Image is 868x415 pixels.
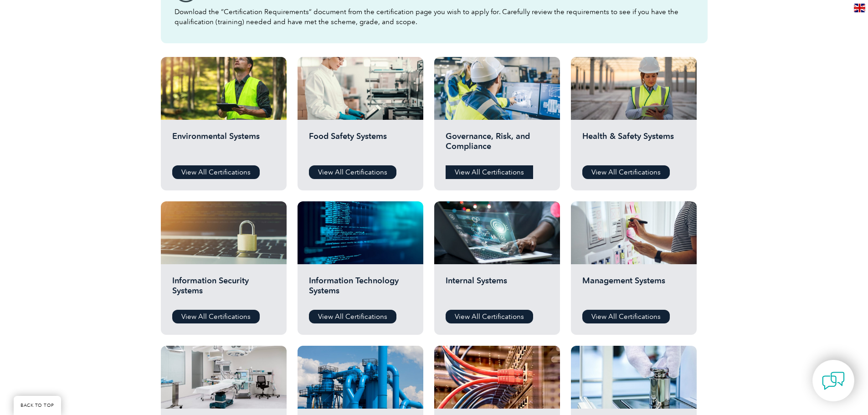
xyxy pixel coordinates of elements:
[582,131,685,159] h2: Health & Safety Systems
[446,310,533,323] a: View All Certifications
[309,310,396,323] a: View All Certifications
[582,276,685,303] h2: Management Systems
[446,131,549,159] h2: Governance, Risk, and Compliance
[446,165,533,179] a: View All Certifications
[446,276,549,303] h2: Internal Systems
[172,276,275,303] h2: Information Security Systems
[172,131,275,159] h2: Environmental Systems
[309,131,412,159] h2: Food Safety Systems
[582,165,670,179] a: View All Certifications
[172,310,260,323] a: View All Certifications
[582,310,670,323] a: View All Certifications
[175,7,694,27] p: Download the “Certification Requirements” document from the certification page you wish to apply ...
[14,396,61,415] a: BACK TO TOP
[822,369,845,392] img: contact-chat.png
[309,165,396,179] a: View All Certifications
[172,165,260,179] a: View All Certifications
[854,4,865,12] img: en
[309,276,412,303] h2: Information Technology Systems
